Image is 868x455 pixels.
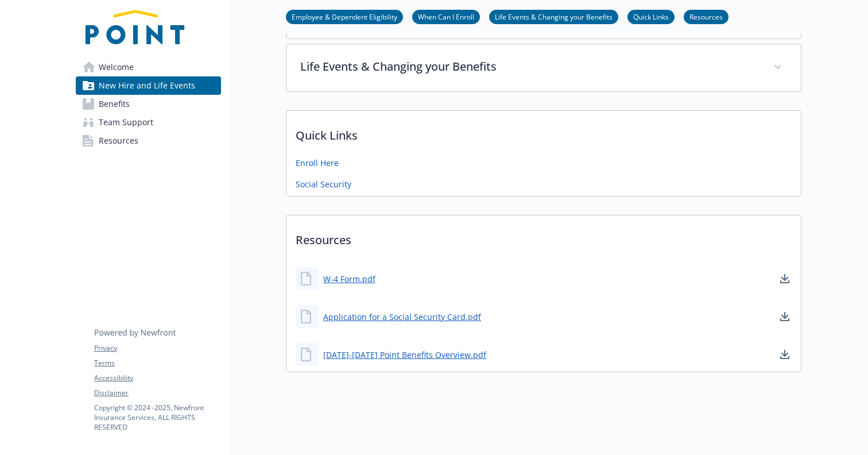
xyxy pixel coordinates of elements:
a: Employee & Dependent Eligibility [286,11,403,22]
a: download document [778,272,792,286]
a: download document [778,348,792,361]
a: Benefits [76,95,221,113]
p: Copyright © 2024 - 2025 , Newfront Insurance Services, ALL RIGHTS RESERVED [94,403,220,432]
a: Enroll Here [296,157,339,169]
p: Life Events & Changing your Benefits [300,58,759,75]
a: Team Support [76,113,221,132]
div: Life Events & Changing your Benefits [286,44,801,91]
a: Terms [94,358,220,368]
a: Resources [76,132,221,150]
span: New Hire and Life Events [99,76,195,95]
p: Resources [286,215,801,258]
a: Resources [684,11,728,22]
a: download document [778,310,792,323]
a: [DATE]-[DATE] Point Benefits Overview.pdf [323,349,486,361]
span: Benefits [99,95,130,113]
a: W-4 Form.pdf [323,273,375,285]
a: Quick Links [627,11,675,22]
span: Resources [99,132,138,150]
a: New Hire and Life Events [76,76,221,95]
a: Accessibility [94,373,220,383]
a: Application for a Social Security Card.pdf [323,311,481,323]
a: Welcome [76,58,221,76]
a: When Can I Enroll [412,11,480,22]
a: Life Events & Changing your Benefits [489,11,618,22]
p: Quick Links [286,111,801,153]
a: Privacy [94,343,220,353]
a: Social Security [296,178,351,190]
a: Disclaimer [94,388,220,398]
span: Team Support [99,113,153,132]
span: Welcome [99,58,134,76]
